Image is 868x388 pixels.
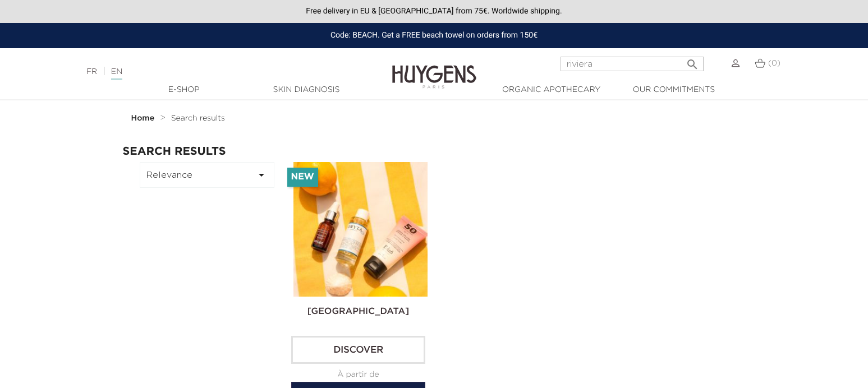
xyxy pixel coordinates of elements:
[682,53,702,68] button: 
[140,162,274,188] button: Relevance
[392,47,476,90] img: Huygens
[128,84,240,96] a: E-Shop
[768,59,780,67] span: (0)
[123,145,746,158] h2: Search results
[495,84,608,96] a: Organic Apothecary
[171,114,225,123] a: Search results
[686,54,699,68] i: 
[171,114,225,122] span: Search results
[250,84,362,96] a: Skin Diagnosis
[291,336,426,364] a: Discover
[307,307,410,316] a: [GEOGRAPHIC_DATA]
[291,369,426,381] div: À partir de
[131,114,155,122] strong: Home
[111,68,122,80] a: EN
[86,68,97,76] a: FR
[81,65,353,78] div: |
[287,168,318,187] li: New
[618,84,730,96] a: Our commitments
[255,168,268,182] i: 
[131,114,157,123] a: Home
[561,57,704,71] input: Search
